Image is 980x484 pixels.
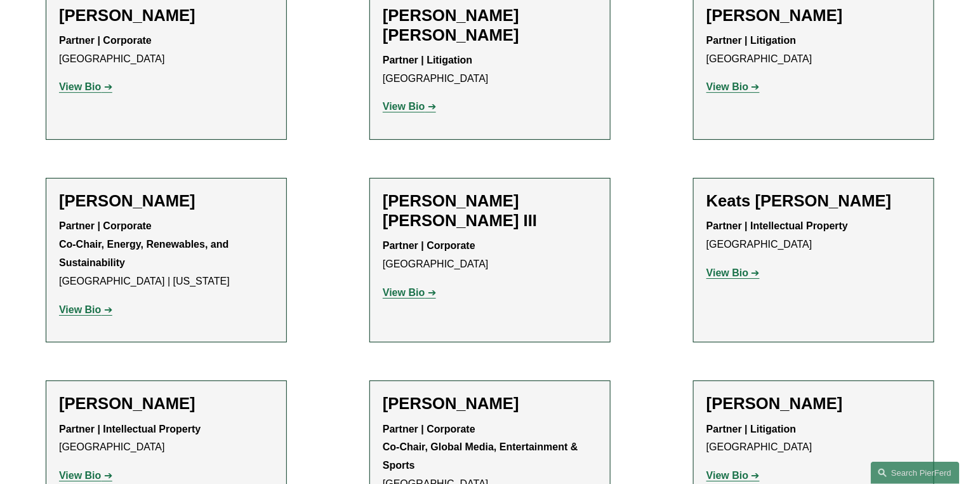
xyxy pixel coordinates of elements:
[383,287,425,298] strong: View Bio
[59,424,201,434] strong: Partner | Intellectual Property
[59,239,232,268] strong: Co-Chair, Energy, Renewables, and Sustainability
[59,191,274,211] h2: [PERSON_NAME]
[383,424,581,471] strong: Partner | Corporate Co-Chair, Global Media, Entertainment & Sports
[706,267,748,278] strong: View Bio
[383,191,597,231] h2: [PERSON_NAME] [PERSON_NAME] III
[706,394,921,413] h2: [PERSON_NAME]
[383,55,472,65] strong: Partner | Litigation
[706,35,796,46] strong: Partner | Litigation
[706,220,848,231] strong: Partner | Intellectual Property
[706,81,748,92] strong: View Bio
[59,470,112,481] a: View Bio
[871,462,960,484] a: Search this site
[59,32,274,69] p: [GEOGRAPHIC_DATA]
[706,420,921,457] p: [GEOGRAPHIC_DATA]
[59,220,152,231] strong: Partner | Corporate
[383,394,597,413] h2: [PERSON_NAME]
[383,51,597,88] p: [GEOGRAPHIC_DATA]
[59,81,101,92] strong: View Bio
[706,6,921,25] h2: [PERSON_NAME]
[59,217,274,290] p: [GEOGRAPHIC_DATA] | [US_STATE]
[706,32,921,69] p: [GEOGRAPHIC_DATA]
[59,420,274,457] p: [GEOGRAPHIC_DATA]
[383,101,436,112] a: View Bio
[706,470,748,481] strong: View Bio
[59,304,101,315] strong: View Bio
[383,6,597,45] h2: [PERSON_NAME] [PERSON_NAME]
[383,240,475,251] strong: Partner | Corporate
[706,267,760,278] a: View Bio
[59,470,101,481] strong: View Bio
[383,237,597,274] p: [GEOGRAPHIC_DATA]
[706,424,796,434] strong: Partner | Litigation
[383,101,425,112] strong: View Bio
[59,304,112,315] a: View Bio
[706,470,760,481] a: View Bio
[59,81,112,92] a: View Bio
[383,287,436,298] a: View Bio
[706,191,921,211] h2: Keats [PERSON_NAME]
[59,394,274,413] h2: [PERSON_NAME]
[706,81,760,92] a: View Bio
[59,35,152,46] strong: Partner | Corporate
[706,217,921,254] p: [GEOGRAPHIC_DATA]
[59,6,274,25] h2: [PERSON_NAME]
